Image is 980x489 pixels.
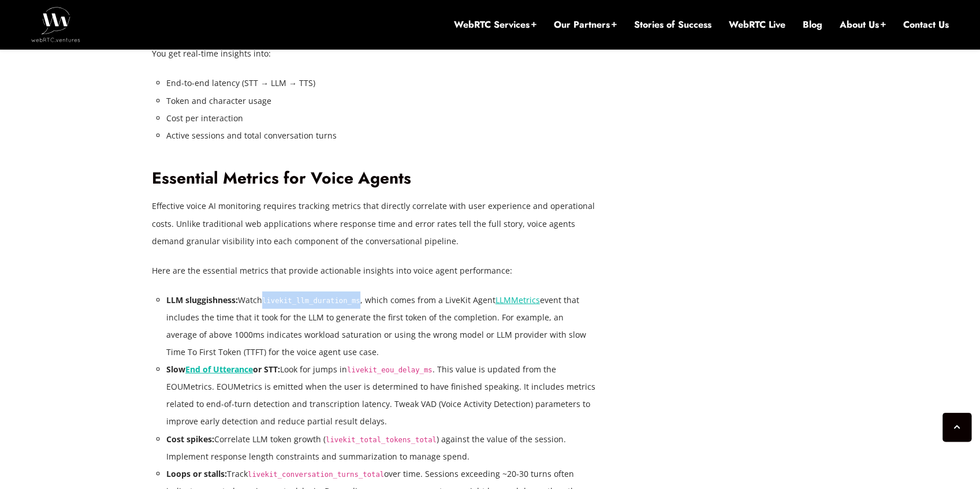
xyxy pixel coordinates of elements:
strong: LLM sluggishness: [166,294,238,305]
strong: Cost spikes: [166,434,214,445]
code: livekit_conversation_turns_total [248,471,384,479]
code: livekit_llm_duration_ms [262,297,360,305]
p: Effective voice AI monitoring requires tracking metrics that directly correlate with user experie... [152,197,597,249]
code: livekit_total_tokens_total [326,436,437,444]
li: End-to-end latency (STT → LLM → TTS) [166,74,597,92]
img: WebRTC.ventures [31,7,80,42]
a: Stories of Success [634,18,711,31]
p: Here are the essential metrics that provide actionable insights into voice agent performance: [152,262,597,279]
li: Correlate LLM token growth ( ) against the value of the session. Implement response length constr... [166,431,597,465]
a: Blog [803,18,822,31]
strong: Slow [166,364,185,375]
a: Our Partners [554,18,617,31]
li: Cost per interaction [166,110,597,127]
a: LLMMetrics [495,294,540,305]
p: You get real-time insights into: [152,45,597,62]
a: About Us [840,18,886,31]
strong: Loops or stalls: [166,468,227,479]
li: Active sessions and total conversation turns [166,127,597,144]
code: livekit_eou_delay_ms [347,366,433,374]
a: WebRTC Services [454,18,536,31]
h2: Essential Metrics for Voice Agents [152,169,597,189]
li: Look for jumps in . This value is updated from the EOUMetrics. EOUMetrics is emitted when the use... [166,361,597,430]
li: Watch , which comes from a LiveKit Agent event that includes the time that it took for the LLM to... [166,292,597,361]
strong: or STT: [253,364,280,375]
li: Token and character usage [166,92,597,110]
a: Contact Us [903,18,949,31]
a: WebRTC Live [729,18,785,31]
a: End of Utterance [185,364,253,375]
